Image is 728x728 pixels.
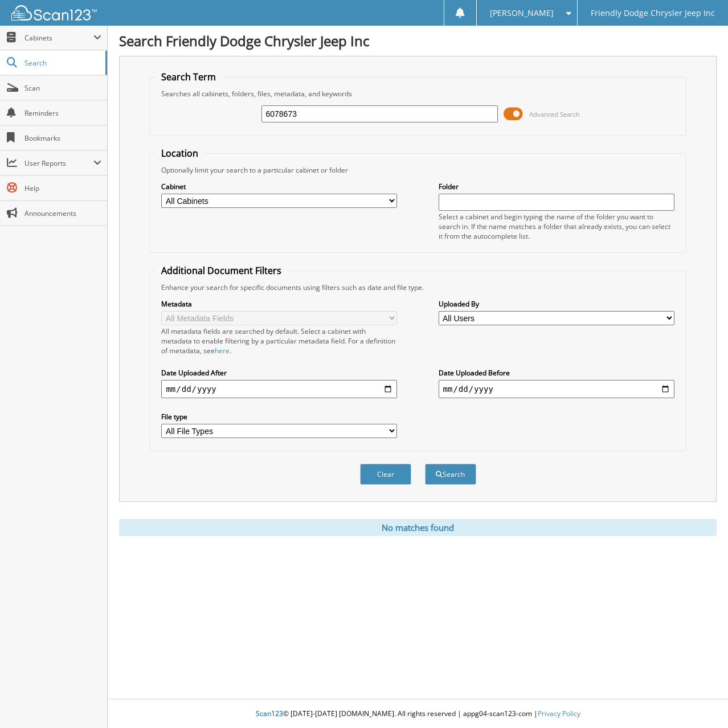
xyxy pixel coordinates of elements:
[161,380,397,398] input: start
[439,299,674,309] label: Uploaded By
[439,182,674,191] label: Folder
[439,368,674,378] label: Date Uploaded Before
[156,71,222,83] legend: Search Term
[24,133,101,143] span: Bookmarks
[215,346,230,355] a: here
[24,58,100,68] span: Search
[161,368,397,378] label: Date Uploaded After
[156,89,680,99] div: Searches all cabinets, folders, files, metadata, and keywords
[161,299,397,309] label: Metadata
[439,380,674,398] input: end
[425,464,476,485] button: Search
[529,110,580,118] span: Advanced Search
[538,709,580,718] a: Privacy Policy
[490,10,554,17] span: [PERSON_NAME]
[24,83,101,93] span: Scan
[161,182,397,191] label: Cabinet
[24,208,101,218] span: Announcements
[256,709,283,718] span: Scan123
[591,10,715,17] span: Friendly Dodge Chrysler Jeep Inc
[156,147,204,159] legend: Location
[24,183,101,193] span: Help
[161,326,397,355] div: All metadata fields are searched by default. Select a cabinet with metadata to enable filtering b...
[119,519,717,536] div: No matches found
[24,33,93,43] span: Cabinets
[360,464,411,485] button: Clear
[156,264,287,277] legend: Additional Document Filters
[108,700,728,728] div: © [DATE]-[DATE] [DOMAIN_NAME]. All rights reserved | appg04-scan123-com |
[11,5,97,21] img: scan123-logo-white.svg
[439,212,674,241] div: Select a cabinet and begin typing the name of the folder you want to search in. If the name match...
[119,31,717,50] h1: Search Friendly Dodge Chrysler Jeep Inc
[156,283,680,292] div: Enhance your search for specific documents using filters such as date and file type.
[156,165,680,175] div: Optionally limit your search to a particular cabinet or folder
[161,412,397,422] label: File type
[24,108,101,118] span: Reminders
[24,158,93,168] span: User Reports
